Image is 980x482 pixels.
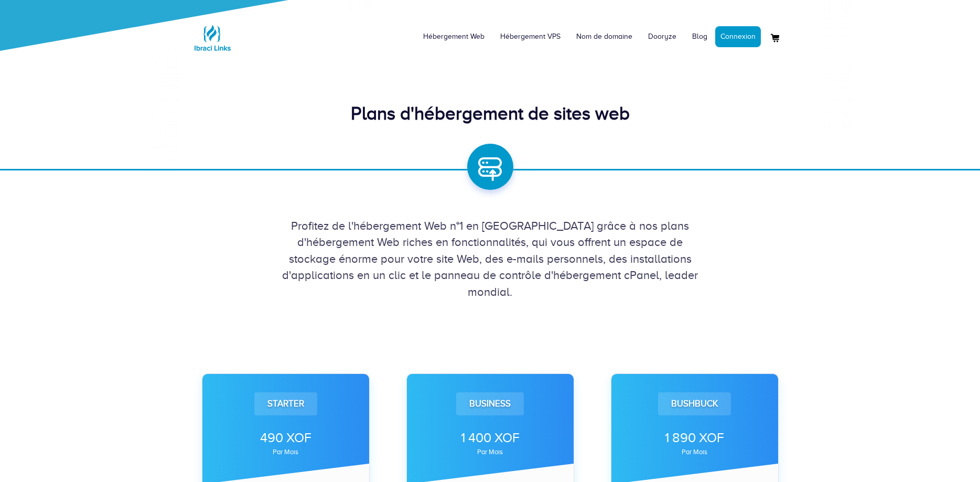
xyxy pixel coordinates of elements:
[191,17,233,59] img: Logo Ibraci Links
[191,101,789,127] div: Plans d'hébergement de sites web
[715,26,761,47] a: Connexion
[456,392,524,415] div: Business
[658,392,731,415] div: Bushbuck
[415,21,492,52] a: Hébergement Web
[640,21,684,52] a: Dooryze
[421,429,559,447] div: 1 400 XOF
[254,392,317,415] div: Starter
[421,449,559,455] div: par mois
[217,449,355,455] div: par mois
[626,449,764,455] div: par mois
[626,429,764,447] div: 1 890 XOF
[684,21,715,52] a: Blog
[191,8,233,59] a: Logo Ibraci Links
[568,21,640,52] a: Nom de domaine
[191,218,789,300] div: Profitez de l'hébergement Web n°1 en [GEOGRAPHIC_DATA] grâce à nos plans d'hébergement Web riches...
[492,21,568,52] a: Hébergement VPS
[217,429,355,447] div: 490 XOF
